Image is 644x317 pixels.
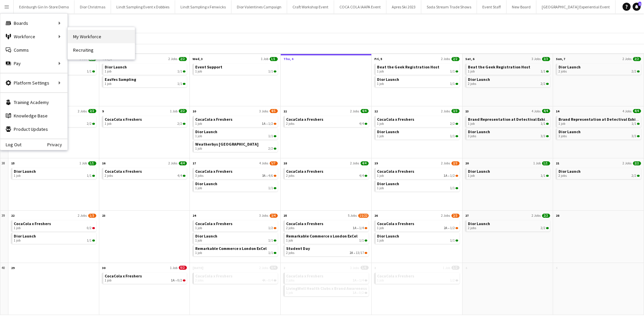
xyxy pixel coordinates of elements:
span: CocaCola x Freshers [195,117,232,122]
span: 1 job [195,186,202,190]
a: Remarkable Commerce x London ExCel1 job1/1 [286,233,367,243]
span: CocaCola x Freshers [286,117,323,122]
span: Thu, 4 [283,57,293,61]
span: 1/1 [87,239,92,243]
span: 2 jobs [286,226,294,230]
span: 1 job [377,239,384,243]
span: 1/1 [274,70,276,72]
span: 1 job [377,69,384,73]
span: 1 job [195,134,202,138]
span: CocaCola x Freshers [377,221,414,226]
a: Beat the Geek Registration Host1 job1/1 [468,64,549,73]
a: CocaCola x Freshers2 jobs1A•1/4 [286,220,367,230]
span: 2 jobs [286,122,294,126]
span: Remarkable Commerce x London ExCel [286,233,358,239]
span: 1 job [195,226,202,230]
span: 2/2 [633,57,641,61]
span: 2/2 [177,122,182,126]
span: 4 Jobs [259,161,268,165]
span: 2/2 [88,109,96,113]
a: Dior Launch1 job1/1 [377,233,458,243]
a: Privacy [47,142,67,147]
span: 1/4 [359,226,364,230]
span: 2 Jobs [623,57,632,61]
a: Product Updates [0,122,67,136]
a: Knowledge Base [0,109,67,122]
span: 1/2 [450,226,455,230]
span: 15 [11,161,14,165]
span: 1/1 [450,186,455,190]
span: 1A [353,278,357,282]
button: Apres Ski 2023 [386,0,421,13]
a: Dior Launch2 jobs2/2 [558,64,640,73]
a: CocaCola x Freshers1 job1A•1/2 [195,116,276,126]
a: EauYes Sampling1 job1/1 [105,76,186,86]
span: 12 [374,109,378,113]
span: 14 [556,109,559,113]
span: 1/1 [268,69,273,73]
div: Platform Settings [0,76,67,90]
span: 18 [283,161,287,165]
span: Dior Launch [558,169,581,174]
span: 5/7 [270,161,278,165]
a: Log Out [0,142,21,147]
div: • [195,174,276,178]
span: 3 jobs [468,134,476,138]
span: 0/2 [177,278,182,282]
span: Dior Launch [195,129,217,134]
a: Dior Launch2 jobs2/2 [558,168,640,178]
span: 1/1 [268,239,273,243]
button: Dior Valentines Campaign [231,0,287,13]
span: 2/2 [541,226,545,230]
span: CocaCola x Freshers [105,169,142,174]
span: 1 job [105,122,111,126]
a: Brand Representation at Detectival Exhibition1 job1/1 [468,116,549,126]
span: 1 job [195,122,202,126]
a: CocaCola x Freshers1 job1A•0/2 [105,273,186,282]
a: Beat the Geek Registration Host1 job1/1 [377,64,458,73]
span: 1 Job [533,161,541,165]
span: 4/4 [359,174,364,178]
span: CocaCola x Freshers [377,273,414,278]
span: 3/3 [451,109,460,113]
span: Brand Representation at Detectival Exhibition [468,117,557,122]
span: 1 job [558,122,565,126]
span: 1 job [377,82,384,86]
span: 3/3 [632,134,636,138]
span: 1 Job [261,57,268,61]
span: CocaCola x Freshers [195,221,232,226]
span: Event Support [195,64,222,69]
div: • [286,251,367,255]
a: Dior Launch1 job1/1 [14,168,95,178]
span: Dior Launch [14,233,36,239]
span: 1/1 [541,122,545,126]
button: Lindt Sampling x Fenwicks [175,0,231,13]
span: 1/1 [183,70,185,72]
a: 1 [633,3,641,11]
span: 2 Jobs [168,57,177,61]
span: 21 [556,161,559,165]
a: Dior Launch1 job1/1 [195,233,276,243]
span: 1 job [377,186,384,190]
button: New Board [506,0,536,13]
span: CocaCola x Freshers [14,221,51,226]
a: Dior Launch1 job1/1 [105,64,186,73]
span: 1 job [195,69,202,73]
span: CocaCola x Freshers [195,273,232,278]
span: 13 [465,109,469,113]
span: 2 jobs [558,69,567,73]
span: 1/2 [450,278,455,282]
span: 1 Job [79,161,87,165]
span: 0/2 [359,291,364,295]
div: • [195,278,276,282]
div: Pay [0,57,67,70]
span: Weatherbys Manchester [195,142,259,147]
span: 2/2 [541,82,545,86]
span: 2 Jobs [441,161,450,165]
span: 20 [465,161,469,165]
a: CocaCola x Freshers1 job2/2 [105,116,186,126]
span: 11 [283,109,287,113]
span: 1 job [105,69,111,73]
div: Workforce [0,30,67,43]
span: Dior Launch [377,233,399,239]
